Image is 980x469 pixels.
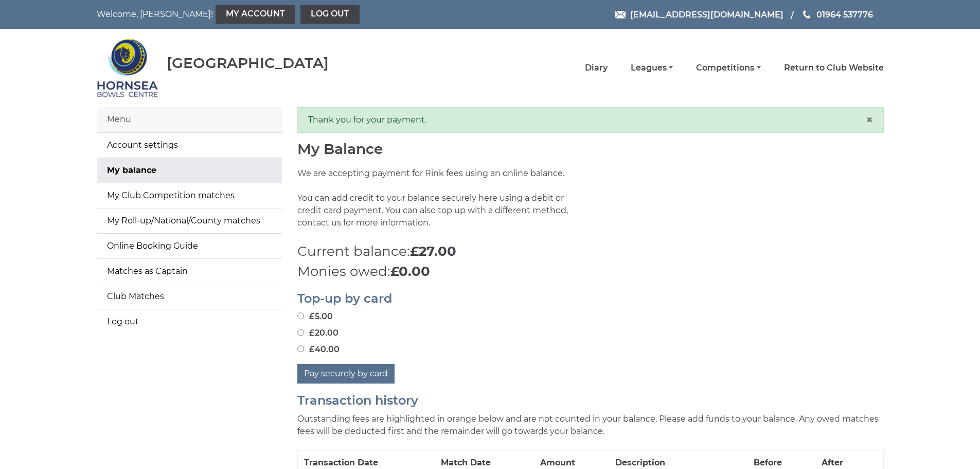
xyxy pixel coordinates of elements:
input: £40.00 [297,345,304,352]
a: Matches as Captain [97,259,282,284]
a: Phone us 01964 537776 [801,8,873,21]
a: Online Booking Guide [97,234,282,258]
a: Competitions [696,62,760,74]
h2: Top-up by card [297,292,884,305]
label: £20.00 [297,327,338,339]
a: My balance [97,158,282,183]
strong: £27.00 [410,243,456,259]
input: £20.00 [297,329,304,336]
a: Leagues [631,62,673,74]
a: My Club Competition matches [97,183,282,208]
div: Thank you for your payment. [297,107,884,133]
p: Monies owed: [297,262,884,282]
div: Menu [97,107,282,132]
nav: Welcome, [PERSON_NAME]! [97,5,416,24]
h2: Transaction history [297,394,884,407]
p: We are accepting payment for Rink fees using an online balance. You can add credit to your balanc... [297,167,583,241]
input: £5.00 [297,312,304,319]
label: £40.00 [297,343,340,356]
a: Log out [300,5,360,24]
img: Phone us [803,10,810,19]
div: [GEOGRAPHIC_DATA] [167,55,329,71]
img: Email [615,11,626,19]
a: Return to Club Website [784,62,884,74]
img: Hornsea Bowls Centre [97,32,158,104]
button: Pay securely by card [297,364,395,384]
a: Email [EMAIL_ADDRESS][DOMAIN_NAME] [615,8,783,21]
span: [EMAIL_ADDRESS][DOMAIN_NAME] [630,9,783,19]
a: Account settings [97,133,282,158]
a: Diary [585,62,608,74]
span: 01964 537776 [816,9,873,19]
a: Club Matches [97,284,282,309]
a: My Roll-up/National/County matches [97,209,282,233]
p: Current balance: [297,241,884,262]
h1: My Balance [297,141,884,157]
a: My Account [216,5,295,24]
a: Log out [97,309,282,334]
span: × [866,112,873,127]
p: Outstanding fees are highlighted in orange below and are not counted in your balance. Please add ... [297,413,884,438]
button: Close [866,114,873,126]
label: £5.00 [297,310,333,323]
strong: £0.00 [390,263,430,280]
